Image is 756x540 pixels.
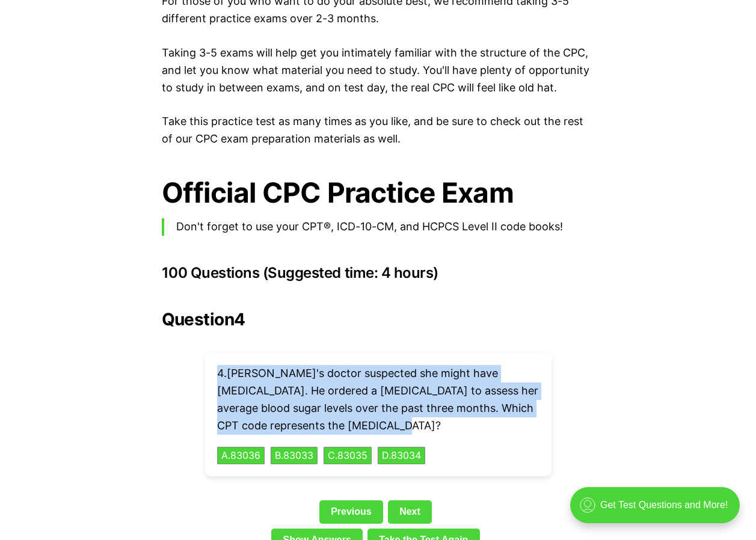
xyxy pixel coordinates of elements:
button: D.83034 [378,447,425,465]
a: Next [388,500,432,523]
h2: Question 4 [162,310,595,329]
p: Take this practice test as many times as you like, and be sure to check out the rest of our CPC e... [162,113,595,148]
button: B.83033 [271,447,318,465]
a: Previous [319,500,383,523]
iframe: portal-trigger [560,481,756,540]
h1: Official CPC Practice Exam [162,177,595,209]
p: 4 . [PERSON_NAME]'s doctor suspected she might have [MEDICAL_DATA]. He ordered a [MEDICAL_DATA] t... [217,365,539,434]
button: C.83035 [324,447,372,465]
p: Taking 3-5 exams will help get you intimately familiar with the structure of the CPC, and let you... [162,44,595,96]
h3: 100 Questions (Suggested time: 4 hours) [162,265,595,281]
button: A.83036 [217,447,265,465]
blockquote: Don't forget to use your CPT®, ICD-10-CM, and HCPCS Level II code books! [162,218,595,236]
